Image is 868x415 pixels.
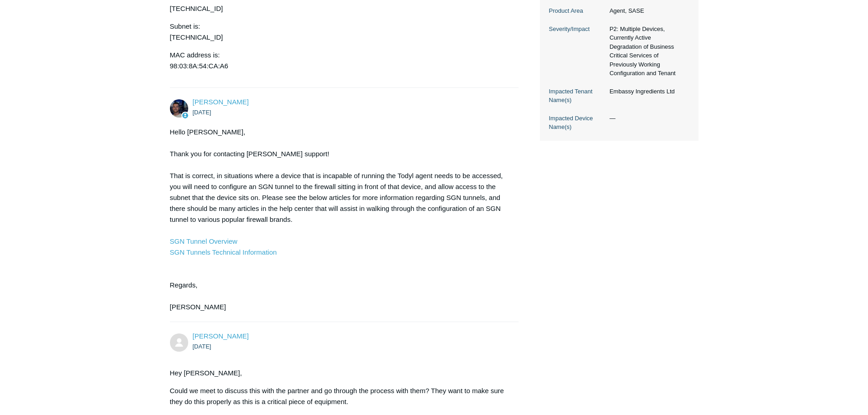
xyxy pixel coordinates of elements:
[605,6,689,15] dd: Agent, SASE
[193,109,211,116] time: 09/04/2025, 17:08
[605,87,689,96] dd: Embassy Ingredients Ltd
[170,50,510,72] p: MAC address is: 98:03:8A:54:CA:A6
[170,248,277,256] a: SGN Tunnels Technical Information
[549,6,605,15] dt: Product Area
[605,25,689,78] dd: P2: Multiple Devices, Currently Active Degradation of Business Critical Services of Previously Wo...
[170,21,510,43] p: Subnet is: [TECHNICAL_ID]
[193,343,211,350] time: 09/05/2025, 08:29
[170,385,510,407] p: Could we meet to discuss this with the partner and go through the process with them? They want to...
[170,237,237,245] a: SGN Tunnel Overview
[193,98,249,106] span: Connor Davis
[193,98,249,106] a: [PERSON_NAME]
[193,332,249,340] a: [PERSON_NAME]
[549,114,605,132] dt: Impacted Device Name(s)
[193,332,249,340] span: Alex Hart
[605,114,689,123] dd: —
[549,25,605,34] dt: Severity/Impact
[549,87,605,105] dt: Impacted Tenant Name(s)
[170,368,510,379] p: Hey [PERSON_NAME],
[170,127,510,313] div: Hello [PERSON_NAME], Thank you for contacting [PERSON_NAME] support! That is correct, in situatio...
